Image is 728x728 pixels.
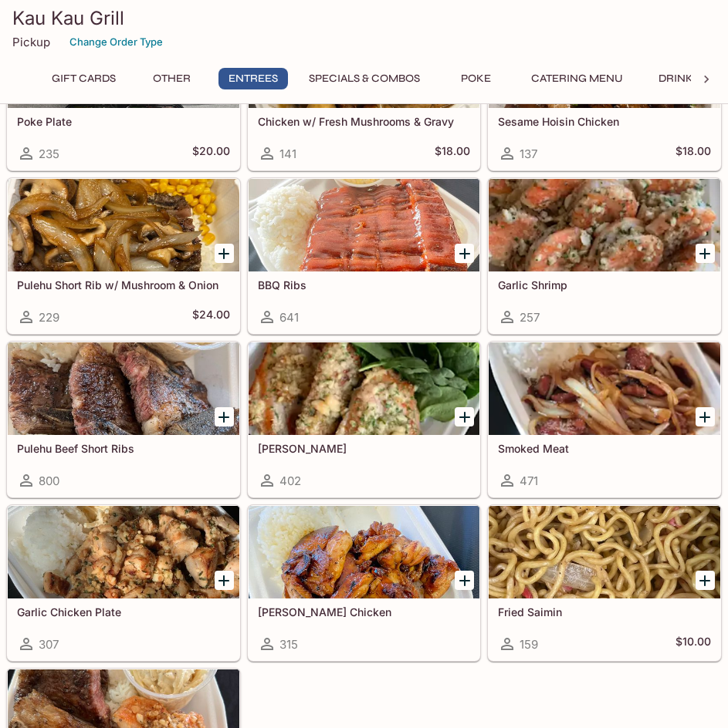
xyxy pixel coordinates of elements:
[455,407,474,426] button: Add Garlic Ahi
[489,506,720,598] div: Fried Saimin
[520,474,538,488] span: 471
[696,407,715,426] button: Add Smoked Meat
[520,637,538,652] span: 159
[455,244,474,263] button: Add BBQ Ribs
[218,68,288,89] button: Entrees
[258,442,471,455] h5: [PERSON_NAME]
[696,244,715,263] button: Add Garlic Shrimp
[676,635,711,653] h5: $10.00
[441,68,510,89] button: Poke
[489,15,720,108] div: Sesame Hoisin Chicken
[7,342,240,497] a: Pulehu Beef Short Ribs800
[520,310,540,325] span: 257
[455,571,474,590] button: Add Teri Chicken
[249,15,480,108] div: Chicken w/ Fresh Mushrooms & Gravy
[249,342,480,435] div: Garlic Ahi
[12,6,716,30] h3: Kau Kau Grill
[7,505,240,661] a: Garlic Chicken Plate307
[192,308,230,326] h5: $24.00
[488,342,721,497] a: Smoked Meat471
[248,342,481,497] a: [PERSON_NAME]402
[137,68,206,89] button: Other
[489,179,720,271] div: Garlic Shrimp
[215,571,234,590] button: Add Garlic Chicken Plate
[498,115,711,128] h5: Sesame Hoisin Chicken
[17,115,230,128] h5: Poke Plate
[63,30,170,54] button: Change Order Type
[676,144,711,163] h5: $18.00
[8,179,239,271] div: Pulehu Short Rib w/ Mushroom & Onion
[279,147,296,161] span: 141
[8,506,239,598] div: Garlic Chicken Plate
[192,144,230,163] h5: $20.00
[696,571,715,590] button: Add Fried Saimin
[520,147,537,161] span: 137
[279,474,301,488] span: 402
[279,637,298,652] span: 315
[248,505,481,661] a: [PERSON_NAME] Chicken315
[39,637,59,652] span: 307
[17,605,230,618] h5: Garlic Chicken Plate
[489,342,720,435] div: Smoked Meat
[644,68,713,89] button: Drinks
[17,278,230,292] h5: Pulehu Short Rib w/ Mushroom & Onion
[39,474,59,488] span: 800
[215,407,234,426] button: Add Pulehu Beef Short Ribs
[498,605,711,618] h5: Fried Saimin
[258,278,471,292] h5: BBQ Ribs
[43,68,124,89] button: Gift Cards
[488,505,721,661] a: Fried Saimin159$10.00
[249,179,480,271] div: BBQ Ribs
[39,147,59,161] span: 235
[488,178,721,334] a: Garlic Shrimp257
[7,178,240,334] a: Pulehu Short Rib w/ Mushroom & Onion229$24.00
[279,310,299,325] span: 641
[523,68,631,89] button: Catering Menu
[17,442,230,455] h5: Pulehu Beef Short Ribs
[258,605,471,618] h5: [PERSON_NAME] Chicken
[300,68,428,89] button: Specials & Combos
[8,342,239,435] div: Pulehu Beef Short Ribs
[258,115,471,128] h5: Chicken w/ Fresh Mushrooms & Gravy
[498,278,711,292] h5: Garlic Shrimp
[8,15,239,108] div: Poke Plate
[248,178,481,334] a: BBQ Ribs641
[249,506,480,598] div: Teri Chicken
[435,144,470,163] h5: $18.00
[215,244,234,263] button: Add Pulehu Short Rib w/ Mushroom & Onion
[12,35,50,49] p: Pickup
[498,442,711,455] h5: Smoked Meat
[39,310,59,325] span: 229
